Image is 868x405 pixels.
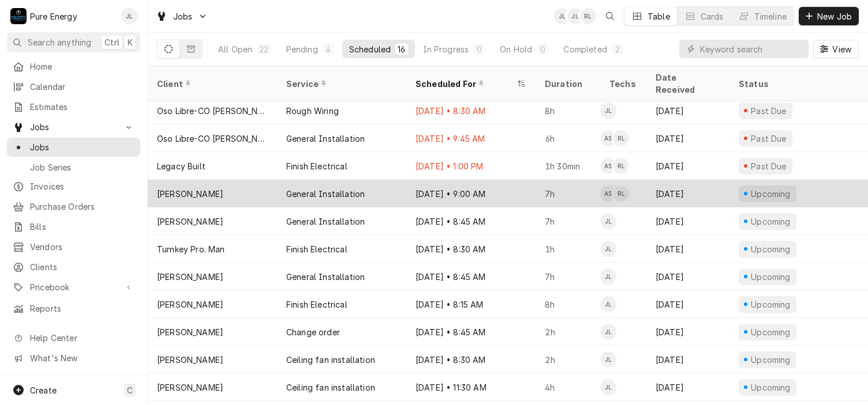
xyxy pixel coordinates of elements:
[613,186,629,202] div: Rodolfo Hernandez Lorenzo's Avatar
[406,263,536,290] div: [DATE] • 8:45 AM
[259,43,268,55] div: 22
[286,188,365,200] div: General Installation
[30,60,134,73] span: Home
[600,213,616,229] div: JL
[646,124,729,152] div: [DATE]
[700,40,803,58] input: Keyword search
[157,326,223,338] div: [PERSON_NAME]
[613,158,629,174] div: Rodolfo Hernandez Lorenzo's Avatar
[30,81,134,93] span: Calendar
[580,8,596,24] div: RL
[286,326,340,338] div: Change order
[7,217,140,236] a: Bills
[750,298,792,311] div: Upcoming
[30,141,134,153] span: Jobs
[567,8,583,24] div: James Linnenkamp's Avatar
[600,186,616,202] div: Albert Hernandez Soto's Avatar
[500,43,532,55] div: On Hold
[423,43,469,55] div: In Progress
[157,298,223,311] div: [PERSON_NAME]
[7,57,140,76] a: Home
[739,78,856,90] div: Status
[646,97,729,124] div: [DATE]
[536,152,600,180] div: 1h 30min
[536,180,600,207] div: 7h
[104,36,119,48] span: Ctrl
[600,324,616,340] div: JL
[157,160,205,172] div: Legacy Built
[813,40,859,58] button: View
[536,235,600,263] div: 1h
[10,8,27,24] div: Pure Energy's Avatar
[580,8,596,24] div: Rodolfo Hernandez Lorenzo's Avatar
[646,180,729,207] div: [DATE]
[151,7,212,26] a: Go to Jobs
[7,258,140,277] a: Clients
[613,130,629,146] div: RL
[600,379,616,395] div: James Linnenkamp's Avatar
[30,101,134,113] span: Estimates
[286,43,318,55] div: Pending
[30,385,57,395] span: Create
[30,332,133,344] span: Help Center
[600,241,616,257] div: James Linnenkamp's Avatar
[406,318,536,346] div: [DATE] • 8:45 AM
[173,10,193,22] span: Jobs
[157,381,223,393] div: [PERSON_NAME]
[600,213,616,229] div: James Linnenkamp's Avatar
[406,373,536,401] div: [DATE] • 11:30 AM
[7,278,140,297] a: Go to Pricebook
[286,105,339,117] div: Rough Wiring
[600,241,616,257] div: JL
[7,197,140,216] a: Purchase Orders
[600,351,616,368] div: JL
[554,8,570,24] div: JL
[406,97,536,124] div: [DATE] • 8:30 AM
[750,215,792,228] div: Upcoming
[286,381,375,393] div: Ceiling fan installation
[750,160,788,172] div: Past Due
[286,354,375,366] div: Ceiling fan installation
[286,271,365,283] div: General Installation
[830,43,854,55] span: View
[563,43,607,55] div: Completed
[30,10,77,22] div: Pure Energy
[30,221,134,233] span: Bills
[646,373,729,401] div: [DATE]
[127,384,133,396] span: C
[646,346,729,373] div: [DATE]
[646,318,729,346] div: [DATE]
[613,158,629,174] div: RL
[536,318,600,346] div: 2h
[601,7,619,25] button: Open search
[157,78,265,90] div: Client
[7,32,140,52] button: Search anythingCtrlK
[750,133,788,145] div: Past Due
[600,268,616,285] div: JL
[286,133,365,145] div: General Installation
[286,160,347,172] div: Finish Electrical
[600,296,616,312] div: JL
[30,241,134,253] span: Vendors
[286,215,365,228] div: General Installation
[286,298,347,311] div: Finish Electrical
[121,8,137,24] div: James Linnenkamp's Avatar
[7,328,140,347] a: Go to Help Center
[406,346,536,373] div: [DATE] • 8:30 AM
[7,118,140,137] a: Go to Jobs
[406,180,536,207] div: [DATE] • 9:00 AM
[30,302,134,315] span: Reports
[28,36,91,48] span: Search anything
[286,243,347,255] div: Finish Electrical
[646,290,729,318] div: [DATE]
[476,43,482,55] div: 0
[536,97,600,124] div: 8h
[750,326,792,338] div: Upcoming
[157,215,223,228] div: [PERSON_NAME]
[701,10,724,22] div: Cards
[325,43,332,55] div: 4
[157,188,223,200] div: [PERSON_NAME]
[30,281,117,293] span: Pricebook
[406,235,536,263] div: [DATE] • 8:30 AM
[600,324,616,340] div: James Linnenkamp's Avatar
